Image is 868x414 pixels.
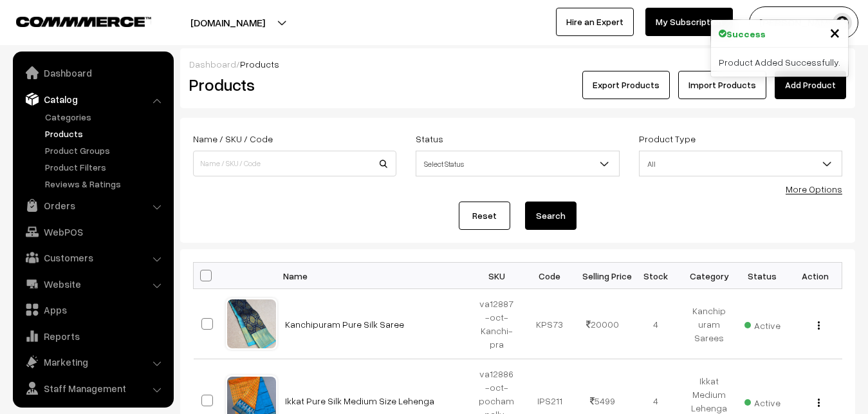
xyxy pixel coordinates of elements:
h2: Products [189,75,395,95]
button: Close [829,23,840,42]
a: Reports [16,325,169,348]
button: [DOMAIN_NAME] [145,6,310,39]
td: 20000 [577,289,630,359]
a: Product Groups [42,144,169,157]
th: Code [523,263,577,289]
a: Dashboard [189,59,236,70]
button: Export Products [582,71,670,99]
a: COMMMERCE [16,13,129,28]
span: Active [744,393,780,409]
a: Product Filters [42,160,169,174]
a: Products [42,127,169,140]
a: Website [16,272,169,296]
label: Status [416,132,443,146]
a: Reviews & Ratings [42,177,169,191]
a: Import Products [678,71,766,99]
img: Menu [818,321,820,330]
th: Selling Price [577,263,630,289]
td: Kanchipuram Sarees [683,289,736,359]
span: All [639,151,842,176]
span: Select Status [416,153,618,175]
td: KPS73 [523,289,577,359]
th: Stock [629,263,683,289]
span: Select Status [416,151,619,176]
a: More Options [786,183,842,194]
a: Marketing [16,350,169,373]
a: Reset [459,202,510,230]
a: Hire an Expert [556,8,634,36]
div: / [189,57,846,71]
button: [PERSON_NAME] [749,6,858,39]
th: Name [277,263,470,289]
a: Catalog [16,88,169,111]
span: All [640,153,842,175]
label: Name / SKU / Code [193,132,273,146]
td: 4 [629,289,683,359]
img: user [833,13,852,32]
a: Kanchipuram Pure Silk Saree [285,319,404,330]
th: Status [735,263,789,289]
a: Customers [16,246,169,269]
a: Staff Management [16,377,169,400]
a: Orders [16,194,169,217]
a: Dashboard [16,61,169,84]
div: Product Added Successfully. [711,48,848,77]
a: Categories [42,110,169,124]
a: Add Product [775,71,846,99]
img: COMMMERCE [16,17,151,26]
th: SKU [470,263,524,289]
label: Product Type [639,132,696,146]
strong: Success [726,27,766,41]
th: Action [789,263,842,289]
td: va12887-oct-Kanchi-pra [470,289,524,359]
a: Ikkat Pure Silk Medium Size Lehenga [285,395,434,406]
span: Products [240,59,279,70]
input: Name / SKU / Code [193,151,396,176]
button: Search [525,202,577,230]
th: Category [683,263,736,289]
span: Active [744,315,780,332]
a: My Subscription [645,8,733,36]
a: WebPOS [16,220,169,243]
a: Apps [16,298,169,321]
img: Menu [818,399,820,407]
span: × [829,20,840,44]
